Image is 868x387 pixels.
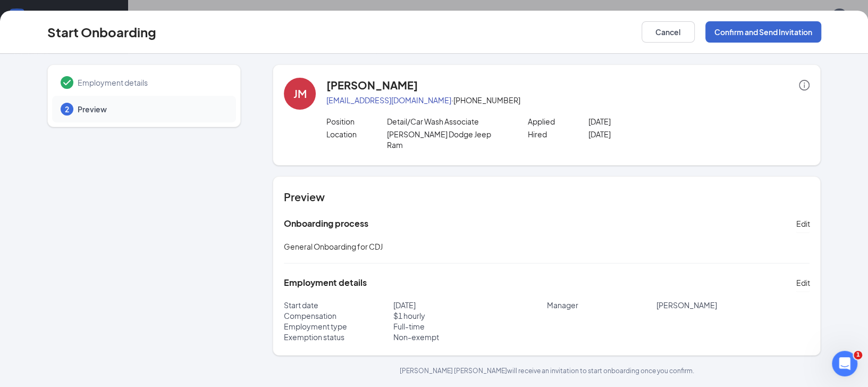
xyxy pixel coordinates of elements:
[293,86,307,101] div: JM
[796,277,810,288] span: Edit
[326,95,810,105] p: · [PHONE_NUMBER]
[642,21,695,43] button: Cancel
[796,215,810,232] button: Edit
[61,76,73,89] svg: Checkmark
[326,116,387,127] p: Position
[547,300,656,310] p: Manager
[387,116,508,127] p: Detail/Car Wash Associate
[393,310,547,321] p: $ 1 hourly
[393,321,547,332] p: Full-time
[799,80,810,90] span: info-circle
[656,300,810,310] p: [PERSON_NAME]
[284,277,367,289] h5: Employment details
[796,274,810,291] button: Edit
[273,366,821,375] p: [PERSON_NAME] [PERSON_NAME] will receive an invitation to start onboarding once you confirm.
[284,218,368,229] h5: Onboarding process
[528,116,588,127] p: Applied
[78,77,225,88] span: Employment details
[284,332,393,342] p: Exemption status
[588,129,709,139] p: [DATE]
[78,104,225,114] span: Preview
[588,116,709,127] p: [DATE]
[326,129,387,139] p: Location
[284,190,810,204] h4: Preview
[284,310,393,321] p: Compensation
[284,300,393,310] p: Start date
[284,321,393,332] p: Employment type
[393,332,547,342] p: Non-exempt
[796,218,810,229] span: Edit
[284,242,383,251] span: General Onboarding for CDJ
[854,351,862,359] span: 1
[326,78,418,93] h4: [PERSON_NAME]
[326,95,451,105] a: [EMAIL_ADDRESS][DOMAIN_NAME]
[832,351,857,376] iframe: Intercom live chat
[47,23,156,41] h3: Start Onboarding
[387,129,508,150] p: [PERSON_NAME] Dodge Jeep Ram
[393,300,547,310] p: [DATE]
[65,104,69,114] span: 2
[528,129,588,139] p: Hired
[705,21,821,43] button: Confirm and Send Invitation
